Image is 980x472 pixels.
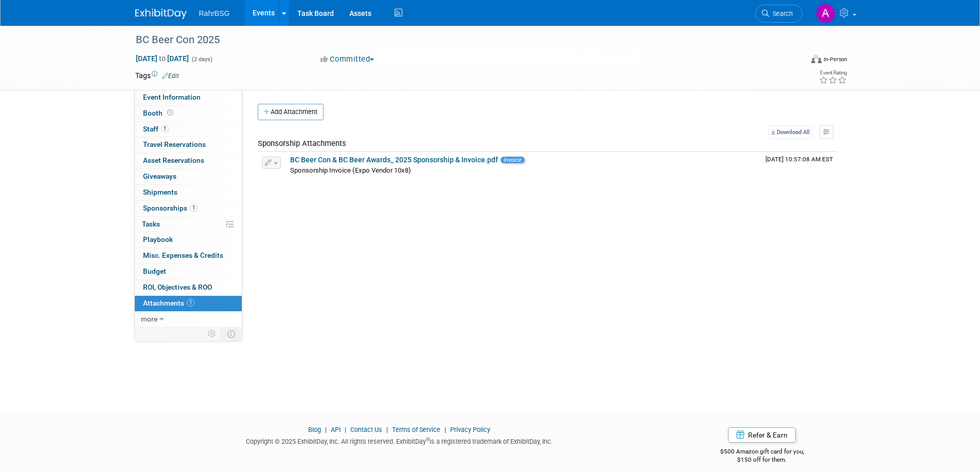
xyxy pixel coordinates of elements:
div: $500 Amazon gift card for you, [679,441,845,464]
div: Event Rating [819,70,847,75]
button: Committed [317,54,378,65]
span: Attachments [143,299,194,307]
a: Budget [135,264,242,279]
span: RahrBSG [199,9,230,17]
span: Travel Reservations [143,140,206,148]
span: 1 [161,125,169,133]
a: Travel Reservations [135,137,242,153]
span: Sponsorships [143,204,198,212]
span: | [323,426,329,433]
a: Download All [768,125,813,139]
a: Search [755,5,803,23]
span: Asset Reservations [143,156,204,164]
span: Tasks [142,220,160,228]
span: Upload Timestamp [765,156,833,163]
a: Blog [308,426,321,433]
a: Contact Us [350,426,382,433]
div: In-Person [823,55,847,63]
td: Personalize Event Tab Strip [203,327,221,341]
div: Copyright © 2025 ExhibitDay, Inc. All rights reserved. ExhibitDay is a registered trademark of Ex... [135,435,664,446]
button: Add Attachment [258,104,324,120]
span: Invoice [501,157,525,163]
a: Asset Reservations [135,153,242,168]
span: Sponsorship Invoice (Expo Vendor 10x8) [290,166,411,174]
span: to [157,54,167,63]
span: | [384,426,390,433]
td: Toggle Event Tabs [221,327,242,341]
a: Event Information [135,90,242,105]
a: Misc. Expenses & Credits [135,248,242,263]
span: [DATE] [DATE] [135,54,189,63]
span: Booth not reserved yet [165,109,175,117]
a: ROI, Objectives & ROO [135,280,242,295]
a: BC Beer Con & BC Beer Awards_ 2025 Sponsorship & Invoice.pdf [290,156,498,164]
img: Anna-Lisa Brewer [816,4,835,23]
span: Giveaways [143,172,176,180]
div: BC Beer Con 2025 [132,31,787,49]
a: API [331,426,341,433]
span: Budget [143,267,166,275]
a: more [135,312,242,327]
a: Shipments [135,185,242,200]
span: | [442,426,449,433]
span: more [141,315,157,323]
span: Staff [143,125,169,133]
img: Format-Inperson.png [811,55,822,63]
span: (2 days) [191,56,212,63]
a: Privacy Policy [450,426,490,433]
td: Upload Timestamp [761,152,838,178]
span: Playbook [143,235,173,243]
sup: ® [426,437,430,442]
a: Refer & Earn [728,427,796,443]
div: Event Format [742,53,848,69]
a: Attachments1 [135,296,242,311]
a: Staff1 [135,122,242,137]
div: $150 off for them. [679,456,845,464]
span: | [342,426,349,433]
a: Playbook [135,232,242,248]
span: Booth [143,109,175,117]
a: Tasks [135,217,242,232]
td: Tags [135,70,179,81]
a: Sponsorships1 [135,201,242,216]
a: Giveaways [135,169,242,184]
span: Search [769,10,793,17]
span: ROI, Objectives & ROO [143,283,212,291]
span: 1 [187,299,194,307]
span: 1 [190,204,198,212]
span: Sponsorship Attachments [258,139,346,148]
img: ExhibitDay [135,9,187,19]
a: Edit [162,72,179,80]
span: Event Information [143,93,201,101]
span: Shipments [143,188,177,196]
a: Terms of Service [392,426,440,433]
a: Booth [135,106,242,121]
span: Misc. Expenses & Credits [143,251,223,259]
